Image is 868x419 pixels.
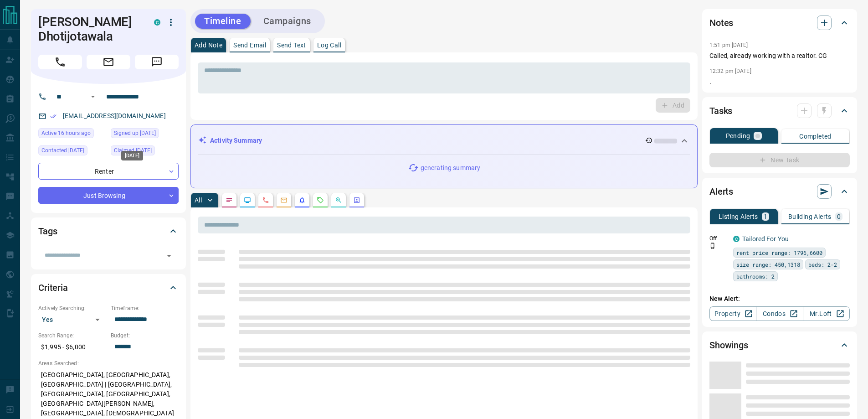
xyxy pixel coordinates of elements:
span: Active 16 hours ago [41,129,91,138]
span: Claimed [DATE] [114,146,152,155]
svg: Emails [280,197,288,204]
p: Areas Searched: [38,359,179,367]
p: Send Text [277,42,306,48]
div: Yes [38,312,106,327]
p: generating summary [421,163,480,173]
h2: Notes [709,16,733,30]
div: Criteria [38,277,179,299]
p: Listing Alerts [719,213,758,220]
p: Building Alerts [788,213,832,220]
div: Mon Aug 25 2025 [111,128,179,141]
svg: Email Verified [50,113,56,119]
svg: Agent Actions [353,197,360,204]
a: Condos [756,306,803,321]
h2: Showings [709,338,748,352]
h2: Tasks [709,103,732,118]
span: size range: 450,1318 [736,260,800,269]
a: Tailored For You [742,235,789,243]
p: Called, already working with a realtor. CG [709,51,850,61]
svg: Listing Alerts [298,197,306,204]
span: Signed up [DATE] [114,129,156,138]
p: All [195,197,202,203]
a: Property [709,306,756,321]
div: Mon Aug 25 2025 [38,145,106,158]
div: Tags [38,220,179,242]
p: Pending [726,133,750,139]
div: Just Browsing [38,187,179,204]
a: Mr.Loft [803,306,850,321]
p: Add Note [195,42,222,48]
p: 1:51 pm [DATE] [709,42,748,48]
div: Renter [38,163,179,180]
div: Showings [709,334,850,356]
p: Off [709,234,728,243]
button: Campaigns [254,14,320,29]
p: 12:32 pm [DATE] [709,68,751,74]
button: Open [87,91,98,102]
p: Search Range: [38,331,106,340]
svg: Opportunities [335,197,342,204]
span: beds: 2-2 [808,260,837,269]
div: condos.ca [733,236,740,242]
span: Message [135,55,179,69]
div: Activity Summary [198,132,690,149]
h2: Alerts [709,184,733,199]
h1: [PERSON_NAME] Dhotijotawala [38,15,140,44]
div: Tasks [709,100,850,122]
div: Alerts [709,181,850,202]
div: condos.ca [154,19,160,26]
span: rent price range: 1796,6600 [736,248,822,257]
p: . [709,77,850,87]
button: Timeline [195,14,251,29]
button: Open [163,249,175,262]
svg: Lead Browsing Activity [244,197,251,204]
p: Timeframe: [111,304,179,312]
p: Actively Searching: [38,304,106,312]
p: $1,995 - $6,000 [38,340,106,355]
div: Sun Sep 14 2025 [38,128,106,141]
p: Budget: [111,331,179,340]
p: Send Email [233,42,266,48]
svg: Calls [262,197,269,204]
div: [DATE] [121,151,143,160]
span: Call [38,55,82,69]
h2: Criteria [38,280,68,295]
div: Notes [709,12,850,34]
a: [EMAIL_ADDRESS][DOMAIN_NAME] [63,112,166,119]
h2: Tags [38,224,57,238]
p: 1 [764,213,767,220]
div: Mon Aug 25 2025 [111,145,179,158]
p: 0 [837,213,841,220]
svg: Requests [317,197,324,204]
svg: Push Notification Only [709,243,716,249]
span: Email [87,55,130,69]
p: New Alert: [709,294,850,304]
span: bathrooms: 2 [736,272,775,281]
svg: Notes [226,197,233,204]
p: Completed [799,133,832,140]
p: Log Call [317,42,341,48]
span: Contacted [DATE] [41,146,84,155]
p: Activity Summary [210,136,262,145]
